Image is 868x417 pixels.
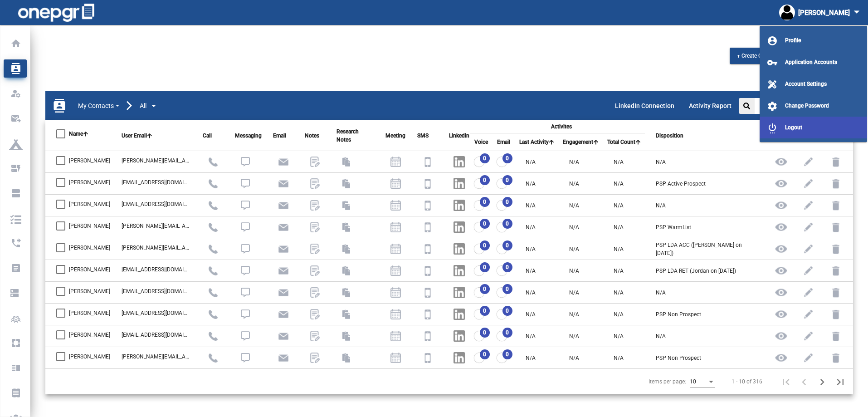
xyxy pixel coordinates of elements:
[767,35,778,46] mat-icon: account_circle
[767,79,778,90] mat-icon: design_services
[767,101,778,112] mat-icon: settings
[785,37,801,44] span: Profile
[785,103,829,109] span: Change Password
[785,124,802,131] span: Logout
[785,81,827,87] span: Account Settings
[767,123,778,133] mat-icon: settings_power
[785,59,837,65] span: Application Accounts
[767,57,778,68] mat-icon: vpn_key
